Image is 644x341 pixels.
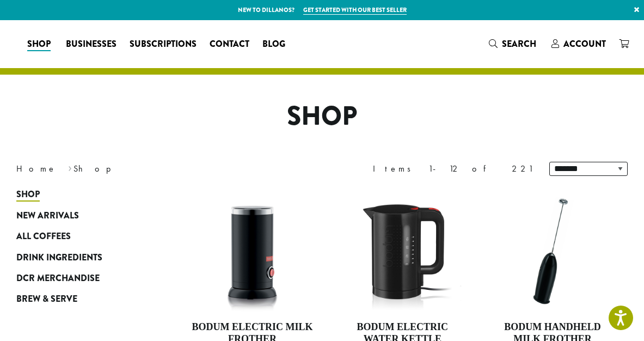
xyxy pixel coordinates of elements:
a: Shop [21,35,59,53]
a: DCR Merchandise [16,268,145,289]
a: New Arrivals [16,205,145,226]
span: Contact [210,38,249,51]
a: All Coffees [16,226,145,247]
span: Shop [16,188,40,202]
a: Home [16,163,57,174]
span: Shop [27,38,51,51]
div: Items 1-12 of 221 [373,162,533,175]
span: Businesses [66,38,116,51]
h1: Shop [8,101,636,132]
a: Brew & Serve [16,289,145,309]
a: Shop [16,184,145,205]
span: All Coffees [16,230,71,243]
a: Drink Ingredients [16,247,145,267]
span: Drink Ingredients [16,251,102,265]
span: Account [563,38,606,50]
img: DP3927.01-002.png [491,190,614,313]
img: DP3955.01.png [341,190,464,313]
span: New Arrivals [16,209,79,223]
span: DCR Merchandise [16,272,100,285]
span: › [68,159,72,175]
a: Search [482,35,545,53]
a: Get started with our best seller [303,5,407,15]
nav: Breadcrumb [16,162,306,175]
span: Subscriptions [130,38,197,51]
span: Search [502,38,536,50]
span: Brew & Serve [16,293,77,306]
span: Blog [262,38,285,51]
img: DP3954.01-002.png [191,190,314,313]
